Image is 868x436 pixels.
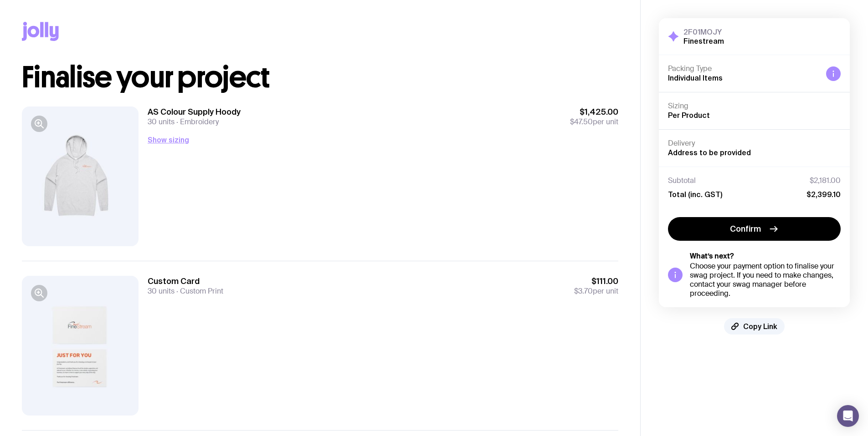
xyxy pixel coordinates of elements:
h1: Finalise your project [22,63,618,92]
span: Per Product [668,111,710,119]
h4: Sizing [668,101,841,111]
span: $47.50 [570,117,593,127]
span: Confirm [730,223,761,234]
h3: AS Colour Supply Hoody [148,106,241,117]
span: 30 units [148,117,175,127]
span: per unit [574,287,618,296]
h4: Packing Type [668,64,819,73]
span: Address to be provided [668,148,751,157]
h2: Finestream [683,36,724,46]
div: Choose your payment option to finalise your swag project. If you need to make changes, contact yo... [690,262,841,298]
span: Individual Items [668,74,723,82]
h5: What’s next? [690,252,841,261]
h3: Custom Card [148,276,223,287]
span: Copy Link [743,322,777,331]
span: $2,181.00 [810,176,841,185]
h4: Delivery [668,139,841,148]
div: Open Intercom Messenger [837,405,859,427]
span: 30 units [148,286,175,296]
span: Subtotal [668,176,696,185]
span: Custom Print [175,286,223,296]
h3: 2F01MOJY [683,27,724,36]
span: per unit [570,117,618,127]
span: $1,425.00 [570,106,618,117]
span: Embroidery [175,117,219,127]
button: Show sizing [148,134,189,145]
span: $2,399.10 [806,190,841,199]
span: Total (inc. GST) [668,190,722,199]
button: Copy Link [724,318,785,335]
span: $111.00 [574,276,618,287]
button: Confirm [668,217,841,241]
span: $3.70 [574,286,593,296]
